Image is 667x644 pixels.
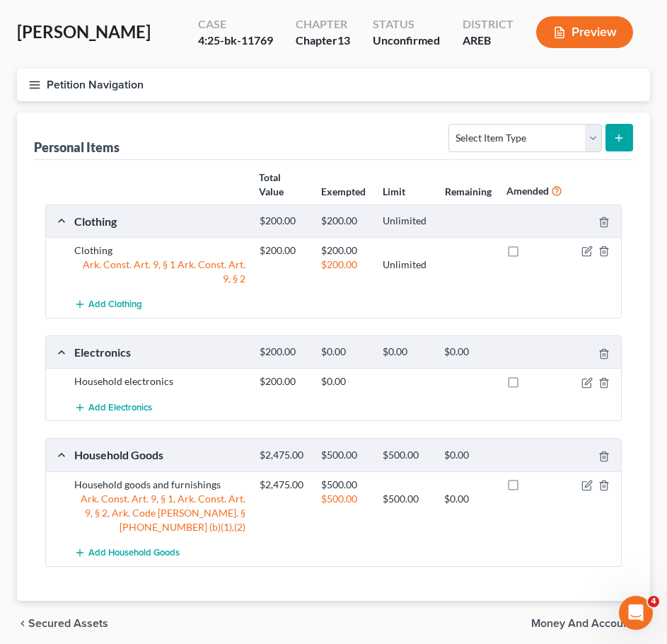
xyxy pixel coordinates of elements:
[531,618,650,629] button: Money and Accounts chevron_right
[314,243,376,258] div: $200.00
[437,345,499,359] div: $0.00
[67,447,253,462] div: Household Goods
[373,16,440,33] div: Status
[531,618,639,629] span: Money and Accounts
[314,449,376,462] div: $500.00
[67,214,253,229] div: Clothing
[253,374,314,389] div: $200.00
[253,449,314,462] div: $2,475.00
[296,16,350,33] div: Chapter
[17,618,108,629] button: chevron_left Secured Assets
[198,16,273,33] div: Case
[74,292,142,318] button: Add Clothing
[437,492,499,506] div: $0.00
[67,492,253,534] div: Ark. Const. Art. 9, § 1, Ark. Const. Art. 9, § 2, Ark. Code [PERSON_NAME]. § [PHONE_NUMBER] (b)(1...
[88,299,142,311] span: Add Clothing
[74,540,180,566] button: Add Household Goods
[88,547,180,558] span: Add Household Goods
[88,402,152,413] span: Add Electronics
[619,596,653,630] iframe: Intercom live chat
[337,33,350,47] span: 13
[17,618,28,629] i: chevron_left
[28,618,108,629] span: Secured Assets
[67,478,253,492] div: Household goods and furnishings
[437,449,499,462] div: $0.00
[648,596,659,607] span: 4
[314,214,376,228] div: $200.00
[376,492,437,506] div: $500.00
[314,492,376,506] div: $500.00
[34,139,120,156] div: Personal Items
[463,16,514,33] div: District
[259,171,284,197] strong: Total Value
[253,243,314,258] div: $200.00
[17,69,650,101] button: Petition Navigation
[74,394,152,420] button: Add Electronics
[314,478,376,492] div: $500.00
[67,345,253,360] div: Electronics
[376,214,437,228] div: Unlimited
[314,374,376,389] div: $0.00
[253,345,314,359] div: $200.00
[376,345,437,359] div: $0.00
[376,449,437,462] div: $500.00
[536,16,633,48] button: Preview
[314,345,376,359] div: $0.00
[376,258,437,272] div: Unlimited
[17,21,151,42] span: [PERSON_NAME]
[67,243,253,258] div: Clothing
[67,374,253,389] div: Household electronics
[445,185,492,197] strong: Remaining
[296,33,350,49] div: Chapter
[67,258,253,286] div: Ark. Const. Art. 9, § 1 Ark. Const. Art. 9, § 2
[463,33,514,49] div: AREB
[253,478,314,492] div: $2,475.00
[314,258,376,272] div: $200.00
[198,33,273,49] div: 4:25-bk-11769
[321,185,366,197] strong: Exempted
[383,185,405,197] strong: Limit
[253,214,314,228] div: $200.00
[506,185,549,197] strong: Amended
[373,33,440,49] div: Unconfirmed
